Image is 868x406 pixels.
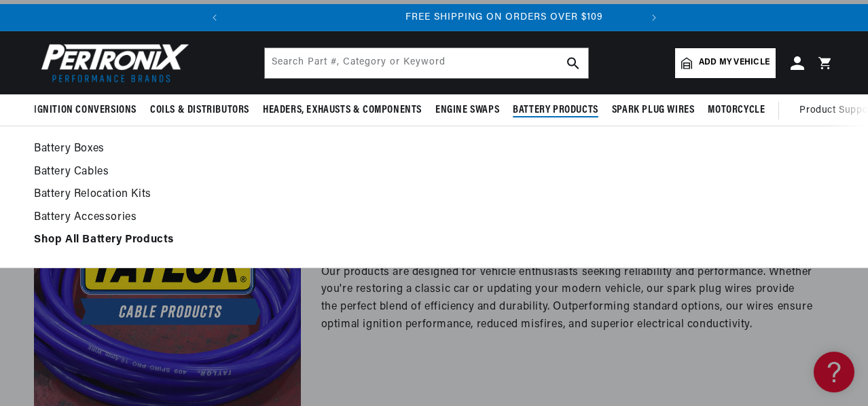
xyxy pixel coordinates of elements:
span: Spark Plug Wires [612,103,695,117]
span: Add my vehicle [699,56,770,69]
span: Engine Swaps [435,103,499,117]
summary: Battery Products [506,94,605,126]
a: Battery Boxes [34,140,834,159]
summary: Headers, Exhausts & Components [256,94,429,126]
a: Battery Relocation Kits [34,185,834,204]
a: Shop All Battery Products [34,231,834,250]
button: search button [558,48,588,78]
span: Headers, Exhausts & Components [263,103,422,117]
div: 2 of 2 [298,10,710,25]
summary: Motorcycle [701,94,772,126]
img: Pertronix [34,39,190,86]
summary: Spark Plug Wires [605,94,702,126]
p: Our products are designed for vehicle enthusiasts seeking reliability and performance. Whether yo... [321,264,814,333]
a: Battery Accessories [34,208,834,227]
div: Announcement [298,10,710,25]
span: Battery Products [513,103,598,117]
strong: Shop All Battery Products [34,234,174,245]
input: Search Part #, Category or Keyword [265,48,588,78]
a: Add my vehicle [675,48,776,78]
button: Translation missing: en.sections.announcements.next_announcement [640,4,668,31]
button: Translation missing: en.sections.announcements.previous_announcement [201,4,228,31]
a: Battery Cables [34,163,834,182]
summary: Coils & Distributors [143,94,256,126]
span: Coils & Distributors [150,103,249,117]
span: FREE SHIPPING ON ORDERS OVER $109 [405,12,603,22]
span: Motorcycle [708,103,765,117]
summary: Engine Swaps [429,94,506,126]
span: Ignition Conversions [34,103,137,117]
summary: Ignition Conversions [34,94,143,126]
